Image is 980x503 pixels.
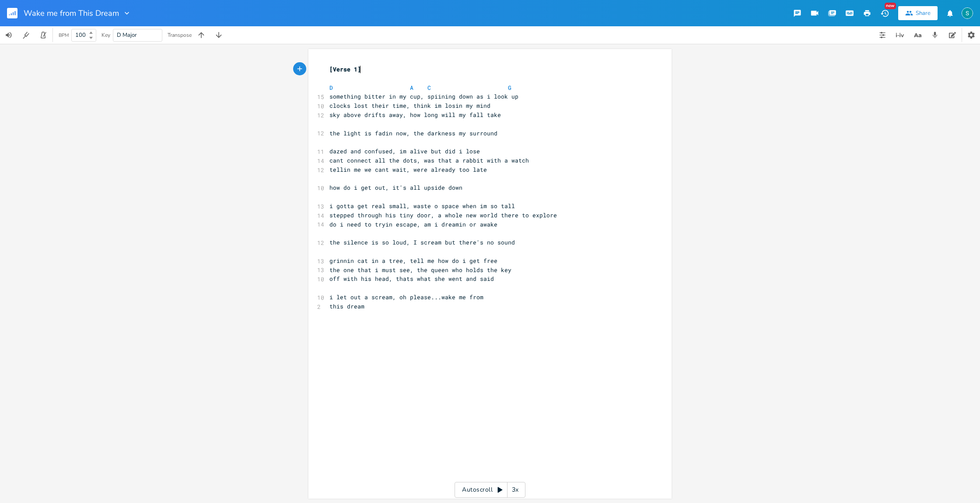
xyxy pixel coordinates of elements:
[329,111,501,119] span: sky above drifts away, how long will my fall take
[885,3,896,9] div: New
[329,257,497,265] span: grinnin cat in a tree, tell me how do i get free
[329,102,490,110] span: clocks lost their time, think im losin my mind
[507,482,523,498] div: 3x
[329,65,361,73] span: [Verse 1]
[427,84,431,92] span: C
[329,275,494,283] span: off with his head, thats what she went and said
[329,220,497,228] span: do i need to tryin escape, am i dreamin or awake
[329,92,518,100] span: something bitter in my cup, spiining down as i look up
[508,84,511,92] span: G
[329,129,497,137] span: the light is fadin now, the darkness my surround
[329,293,483,301] span: i let out a scream, oh please...wake me from
[876,5,893,21] button: New
[329,156,529,164] span: cant connect all the dots, was that a rabbit with a watch
[329,184,462,191] span: how do i get out, it's all upside down
[962,7,973,19] img: Stevie Jay
[916,9,931,17] div: Share
[410,84,413,92] span: A
[329,238,515,246] span: the silence is so loud, I scream but there's no sound
[59,33,69,38] div: BPM
[329,147,480,155] span: dazed and confused, im alive but did i lose
[329,211,557,219] span: stepped through his tiny door, a whole new world there to explore
[24,9,119,17] span: Wake me from This Dream
[329,84,333,92] span: D
[329,302,364,310] span: this dream
[455,482,525,498] div: Autoscroll
[117,31,137,39] span: D Major
[329,266,511,274] span: the one that i must see, the queen who holds the key
[329,166,487,174] span: tellin me we cant wait, were already too late
[898,6,938,20] button: Share
[329,202,515,210] span: i gotta get real small, waste o space when im so tall
[101,32,110,38] div: Key
[168,32,192,38] div: Transpose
